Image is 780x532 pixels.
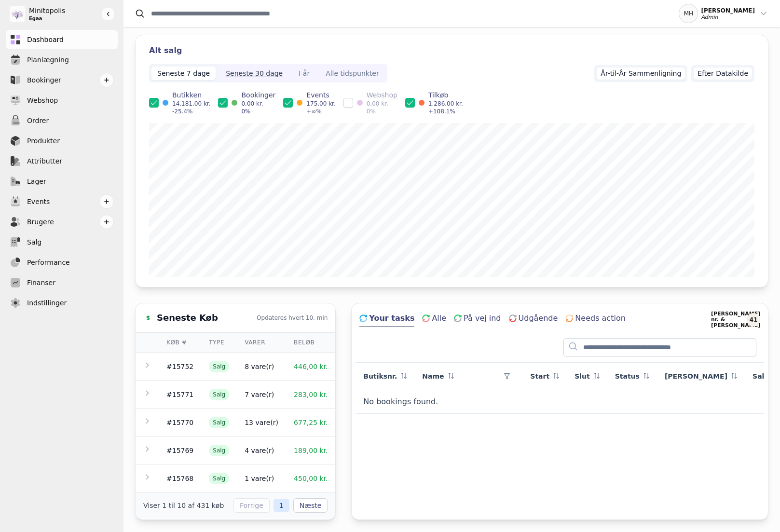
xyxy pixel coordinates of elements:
button: Needs action [565,313,625,327]
span: Ordrer [27,116,49,126]
button: Udgående [509,313,558,327]
div: 1.286,00 kr. [428,100,463,108]
a: Webshop [6,91,118,110]
div: #15768 [166,474,193,483]
span: 450,00 kr. [294,475,328,482]
label: Webshop [367,90,397,100]
a: Attributter [6,151,118,171]
a: Lager [6,172,118,191]
span: Events [27,197,50,207]
th: Varer [237,333,286,353]
div: 0,00 kr. [241,100,275,108]
a: Indstillinger [6,293,118,313]
label: Butikken [172,90,210,100]
div: 8 vare(r) [245,362,278,371]
span: Start [530,371,549,381]
div: Opdateres hvert 10. min [257,314,328,322]
div: 0% [367,108,397,115]
span: Salg [209,417,229,428]
label: Events [306,90,335,100]
div: 4 vare(r) [245,446,278,455]
div: #15770 [166,418,193,427]
span: Salg [209,389,229,400]
a: Finanser [6,273,118,292]
div: Alle tidspunkter [326,68,379,78]
span: Planlægning [27,55,69,65]
a: Ordrer [6,111,118,130]
a: Brugere [6,212,118,232]
div: 0% [241,108,275,115]
span: 446,00 kr. [294,363,328,370]
button: Næste [293,498,328,513]
div: Admin [701,14,755,20]
button: I år [291,64,318,82]
button: Efter Datakilde [691,65,754,82]
span: Salg [209,445,229,456]
span: Salg [209,473,229,484]
span: Webshop [27,95,58,106]
button: Seneste 30 dage [218,64,291,82]
span: Dashboard [27,35,64,45]
div: 41 [747,313,760,327]
span: Efter Datakilde [698,68,748,79]
div: #15752 [166,362,193,371]
a: Dashboard [6,30,118,49]
button: Alle tidspunkter [318,64,387,82]
a: Performance [6,253,118,272]
span: Indstillinger [27,298,67,308]
div: Viser 1 til 10 af 431 køb [143,501,224,510]
div: +∞% [306,108,335,115]
div: 1 vare(r) [245,474,278,483]
button: Alle [422,313,446,327]
span: Slut [575,371,590,381]
span: Produkter [27,136,60,146]
a: Events [6,192,118,211]
span: 677,25 kr. [294,419,328,426]
button: År-til-År Sammenligning [594,65,687,82]
a: Salg [6,232,118,252]
div: #15771 [166,390,193,399]
span: Brugere [27,217,54,227]
div: #15769 [166,446,193,455]
button: Your tasks [359,313,414,327]
span: 283,00 kr. [294,391,328,398]
h3: Seneste Køb [157,311,218,325]
div: 7 vare(r) [245,390,278,399]
div: 175,00 kr. [306,100,335,108]
span: Performance [27,258,70,268]
button: Seneste 7 dage [149,64,218,82]
span: Bookinger [27,75,61,85]
span: Needs action [575,313,625,324]
span: Butiksnr. [363,371,397,381]
a: Bookinger [6,70,118,90]
a: Planlægning [6,50,118,69]
button: Gør sidebaren større eller mindre [102,8,114,20]
button: MH[PERSON_NAME]Admin [679,4,768,23]
span: År-til-År Sammenligning [601,68,681,79]
span: Finanser [27,278,55,288]
span: Lager [27,177,46,187]
span: Salg [209,361,229,372]
span: Status [615,371,640,381]
span: Salg [27,237,41,247]
button: Forrige [233,498,270,513]
span: På vej ind [464,313,501,324]
th: Beløb [286,333,335,353]
span: 189,00 kr. [294,447,328,454]
div: Seneste 7 dage [157,68,210,78]
div: +108.1% [428,108,463,115]
th: Type [201,333,237,353]
span: 1 [274,499,289,512]
th: Køb # [159,333,201,353]
div: 14.181,00 kr. [172,100,210,108]
span: Alle [432,313,446,324]
a: Produkter [6,131,118,150]
div: [PERSON_NAME] [701,7,755,14]
span: Name [422,371,444,381]
label: Tilkøb [428,90,463,100]
span: [PERSON_NAME] [665,371,727,381]
span: Udgående [519,313,558,324]
span: Attributter [27,156,62,166]
div: I år [299,68,310,78]
span: Salg [753,371,769,381]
